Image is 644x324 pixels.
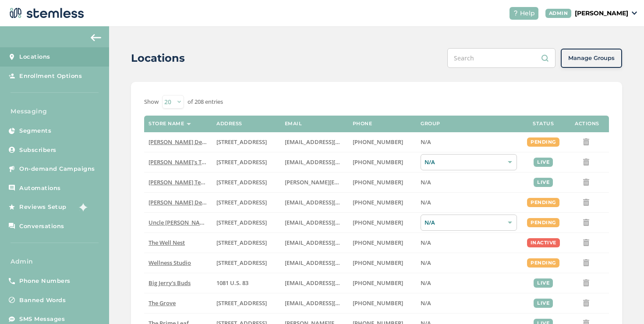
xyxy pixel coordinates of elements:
[216,179,276,186] label: 5241 Center Boulevard
[149,259,208,267] label: Wellness Studio
[545,9,572,18] div: ADMIN
[216,259,276,267] label: 123 Main Street
[421,138,517,146] label: N/A
[353,121,372,127] label: Phone
[520,9,535,18] span: Help
[216,158,267,166] span: [STREET_ADDRESS]
[568,54,615,63] span: Manage Groups
[216,239,276,247] label: 1005 4th Avenue
[534,158,553,167] div: live
[216,138,276,146] label: 17523 Ventura Boulevard
[216,279,248,287] span: 1081 U.S. 83
[149,299,176,307] span: The Grove
[285,299,380,307] span: [EMAIL_ADDRESS][DOMAIN_NAME]
[421,199,517,206] label: N/A
[353,218,403,226] span: [PHONE_NUMBER]
[149,218,244,226] span: Uncle [PERSON_NAME]’s King Circle
[285,178,425,186] span: [PERSON_NAME][EMAIL_ADDRESS][DOMAIN_NAME]
[149,158,208,166] label: Brian's Test Store
[149,239,208,247] label: The Well Nest
[353,279,403,287] span: [PHONE_NUMBER]
[527,238,560,247] div: inactive
[19,315,65,324] span: SMS Messages
[353,239,412,247] label: (269) 929-8463
[534,178,553,187] div: live
[421,179,517,186] label: N/A
[447,48,556,68] input: Search
[285,198,380,206] span: [EMAIL_ADDRESS][DOMAIN_NAME]
[285,259,344,267] label: vmrobins@gmail.com
[353,138,403,146] span: [PHONE_NUMBER]
[73,198,91,216] img: glitter-stars-b7820f95.gif
[149,299,208,307] label: The Grove
[216,199,276,206] label: 17523 Ventura Boulevard
[19,296,66,305] span: Banned Words
[285,218,380,226] span: [EMAIL_ADDRESS][DOMAIN_NAME]
[353,239,403,247] span: [PHONE_NUMBER]
[188,98,223,106] label: of 208 entries
[216,219,276,226] label: 209 King Circle
[285,138,344,146] label: arman91488@gmail.com
[149,279,208,287] label: Big Jerry's Buds
[353,198,403,206] span: [PHONE_NUMBER]
[216,299,267,307] span: [STREET_ADDRESS]
[285,299,344,307] label: dexter@thegroveca.com
[216,279,276,287] label: 1081 U.S. 83
[421,259,517,267] label: N/A
[527,218,559,227] div: pending
[285,121,302,127] label: Email
[421,154,517,170] div: N/A
[149,239,185,247] span: The Well Nest
[285,199,344,206] label: arman91488@gmail.com
[632,11,637,15] img: icon_down-arrow-small-66adaf34.svg
[353,259,412,267] label: (269) 929-8463
[216,218,267,226] span: [STREET_ADDRESS]
[353,158,412,166] label: (503) 804-9208
[216,259,267,267] span: [STREET_ADDRESS]
[19,53,50,61] span: Locations
[353,199,412,206] label: (818) 561-0790
[353,299,403,307] span: [PHONE_NUMBER]
[149,158,225,166] span: [PERSON_NAME]'s Test Store
[7,4,84,22] img: logo-dark-0685b13c.svg
[216,239,267,247] span: [STREET_ADDRESS]
[19,165,95,173] span: On-demand Campaigns
[187,123,191,125] img: icon-sort-1e1d7615.svg
[285,179,344,186] label: swapnil@stemless.co
[149,179,208,186] label: Swapnil Test store
[216,198,267,206] span: [STREET_ADDRESS]
[19,146,57,155] span: Subscribers
[285,138,380,146] span: [EMAIL_ADDRESS][DOMAIN_NAME]
[149,178,221,186] span: [PERSON_NAME] Test store
[19,127,51,135] span: Segments
[513,11,518,16] img: icon-help-white-03924b79.svg
[149,138,208,146] label: Hazel Delivery
[144,98,159,106] label: Show
[19,222,64,231] span: Conversations
[353,299,412,307] label: (619) 600-1269
[353,259,403,267] span: [PHONE_NUMBER]
[149,198,222,206] span: [PERSON_NAME] Delivery 4
[149,199,208,206] label: Hazel Delivery 4
[285,279,380,287] span: [EMAIL_ADDRESS][DOMAIN_NAME]
[285,259,380,267] span: [EMAIL_ADDRESS][DOMAIN_NAME]
[534,299,553,308] div: live
[285,158,380,166] span: [EMAIL_ADDRESS][DOMAIN_NAME]
[561,49,622,68] button: Manage Groups
[527,137,559,147] div: pending
[19,277,71,285] span: Phone Numbers
[19,184,61,193] span: Automations
[353,138,412,146] label: (818) 561-0790
[149,121,184,127] label: Store name
[216,299,276,307] label: 8155 Center Street
[527,258,559,268] div: pending
[353,219,412,226] label: (907) 330-7833
[421,215,517,231] div: N/A
[534,278,553,288] div: live
[285,158,344,166] label: brianashen@gmail.com
[421,279,517,287] label: N/A
[565,116,609,132] th: Actions
[149,279,191,287] span: Big Jerry's Buds
[285,239,344,247] label: vmrobins@gmail.com
[421,239,517,247] label: N/A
